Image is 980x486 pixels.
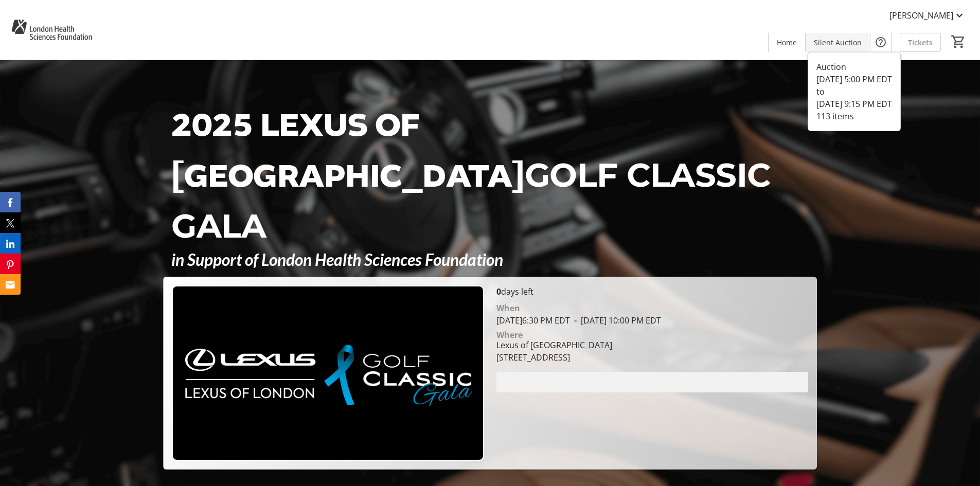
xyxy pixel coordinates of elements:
span: Home [777,37,797,48]
button: Help [870,32,891,52]
span: 2025 LEXUS OF [GEOGRAPHIC_DATA] [171,103,525,199]
button: Cart [949,32,968,51]
div: to [816,85,892,98]
a: Home [769,33,805,52]
div: 113 items [816,110,892,122]
a: Tickets [900,33,941,52]
em: in Support of London Health Sciences Foundation [171,249,503,269]
a: Silent Auction [806,33,870,52]
button: [PERSON_NAME] [881,7,974,24]
span: [PERSON_NAME] [889,9,953,22]
p: days left [496,285,808,298]
span: - [570,315,581,326]
img: London Health Sciences Foundation's Logo [6,4,97,56]
span: Silent Auction [814,37,862,48]
span: [DATE] 10:00 PM EDT [570,315,661,326]
div: Where [496,331,523,339]
div: When [496,302,520,314]
div: [DATE] 5:00 PM EDT [816,73,892,85]
div: Auction [816,61,892,73]
span: [DATE] 6:30 PM EDT [496,315,570,326]
p: GOLF CLASSIC GALA [171,99,808,250]
span: 0 [496,286,501,297]
div: [STREET_ADDRESS] [496,351,612,364]
div: Lexus of [GEOGRAPHIC_DATA] [496,339,612,351]
img: Campaign CTA Media Photo [172,285,484,461]
span: Tickets [908,37,933,48]
div: [DATE] 9:15 PM EDT [816,98,892,110]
